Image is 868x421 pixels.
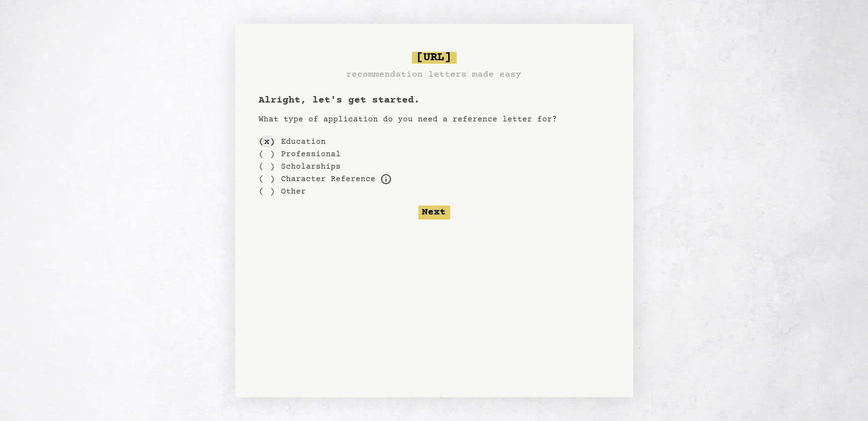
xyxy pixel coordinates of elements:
div: ( x ) [259,135,276,148]
div: ( ) [259,185,276,198]
label: For example, loans, housing applications, parole, professional certification, etc. [282,173,376,185]
h1: Alright, let's get started. [259,94,609,107]
h3: recommendation letters made easy [347,68,522,82]
label: Professional [282,148,341,160]
div: ( ) [259,148,276,160]
button: Next [418,206,450,219]
div: ( ) [259,160,276,173]
div: ( ) [259,173,276,185]
label: Scholarships [282,161,341,173]
span: [URL] [412,52,457,64]
p: What type of application do you need a reference letter for? [259,113,609,125]
label: Other [282,186,306,198]
label: Education [282,136,326,148]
